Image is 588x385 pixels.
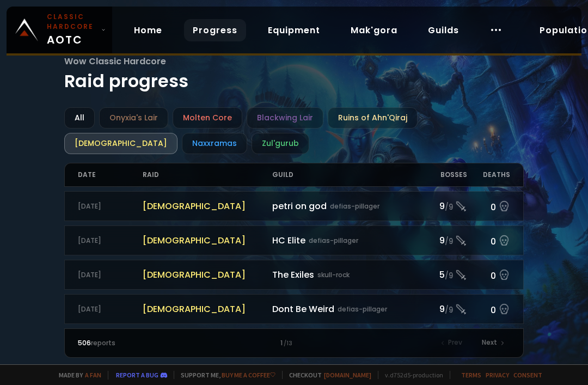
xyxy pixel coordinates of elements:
[143,234,272,247] span: [DEMOGRAPHIC_DATA]
[52,371,101,379] span: Made by
[143,199,272,213] span: [DEMOGRAPHIC_DATA]
[78,201,143,211] div: [DATE]
[328,107,418,129] div: Ruins of Ahn'Qiraj
[78,270,143,280] div: [DATE]
[259,19,329,41] a: Equipment
[424,199,467,213] div: 9
[330,201,379,211] small: defias-pillager
[174,371,275,379] span: Support me,
[461,371,481,379] a: Terms
[338,304,387,314] small: defias-pillager
[467,198,510,214] div: 0
[99,107,168,129] div: Onyxia's Lair
[64,225,524,255] a: [DATE][DEMOGRAPHIC_DATA]HC Elitedefias-pillager9/90
[182,133,247,154] div: Naxxramas
[445,305,453,316] small: / 9
[424,234,467,247] div: 9
[445,271,453,282] small: / 9
[272,199,424,213] div: petri on god
[247,107,323,129] div: Blackwing Lair
[317,270,350,280] small: skull-rock
[78,338,186,348] div: reports
[64,191,524,221] a: [DATE][DEMOGRAPHIC_DATA]petri on goddefias-pillager9/90
[85,371,101,379] a: a fan
[47,12,97,48] span: AOTC
[186,338,402,348] div: 1
[7,7,112,53] a: Classic HardcoreAOTC
[78,304,143,314] div: [DATE]
[78,338,91,347] span: 506
[272,302,424,316] div: Dont Be Weird
[272,163,424,186] div: Guild
[125,19,171,41] a: Home
[284,339,292,348] small: / 13
[272,268,424,282] div: The Exiles
[78,163,143,186] div: Date
[324,371,371,379] a: [DOMAIN_NAME]
[445,202,453,213] small: / 9
[378,371,443,379] span: v. d752d5 - production
[222,371,275,379] a: Buy me a coffee
[252,133,309,154] div: Zul'gurub
[486,371,509,379] a: Privacy
[424,302,467,316] div: 9
[435,335,469,351] div: Prev
[475,335,510,351] div: Next
[467,301,510,317] div: 0
[64,54,524,94] h1: Raid progress
[282,371,371,379] span: Checkout
[467,267,510,283] div: 0
[143,163,272,186] div: Raid
[143,268,272,282] span: [DEMOGRAPHIC_DATA]
[445,236,453,247] small: / 9
[342,19,406,41] a: Mak'gora
[64,260,524,290] a: [DATE][DEMOGRAPHIC_DATA]The Exilesskull-rock5/90
[513,371,542,379] a: Consent
[424,163,467,186] div: Bosses
[64,54,524,68] span: Wow Classic Hardcore
[64,107,95,129] div: All
[467,163,510,186] div: Deaths
[173,107,242,129] div: Molten Core
[424,268,467,282] div: 5
[78,236,143,246] div: [DATE]
[116,371,158,379] a: Report a bug
[467,233,510,248] div: 0
[272,234,424,247] div: HC Elite
[184,19,246,41] a: Progress
[143,302,272,316] span: [DEMOGRAPHIC_DATA]
[64,133,177,154] div: [DEMOGRAPHIC_DATA]
[309,236,358,246] small: defias-pillager
[47,12,97,32] small: Classic Hardcore
[64,294,524,324] a: [DATE][DEMOGRAPHIC_DATA]Dont Be Weirddefias-pillager9/90
[419,19,468,41] a: Guilds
